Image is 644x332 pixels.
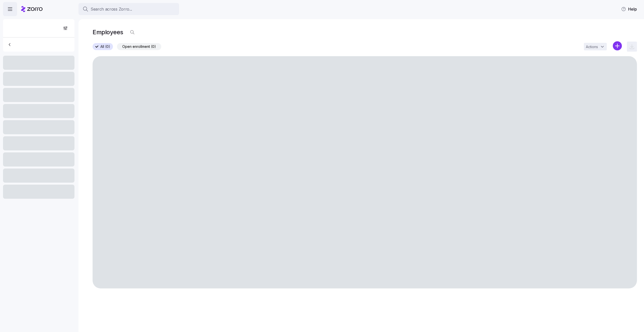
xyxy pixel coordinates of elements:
span: Open enrollment (0) [122,43,156,50]
span: Help [621,6,637,12]
button: Help [617,4,641,14]
span: Actions [586,45,598,49]
h1: Employees [93,28,123,36]
span: Search across Zorro... [91,6,132,12]
button: Actions [584,43,607,50]
button: Search across Zorro... [78,3,179,15]
span: All (0) [100,43,110,50]
svg: add icon [613,41,622,50]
